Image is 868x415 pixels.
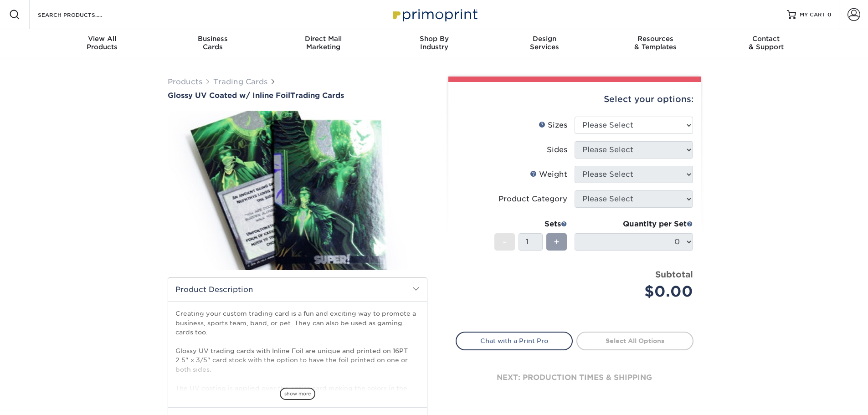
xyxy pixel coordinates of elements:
[268,35,379,43] span: Direct Mail
[47,35,158,51] div: Products
[489,35,600,51] div: Services
[489,29,600,58] a: DesignServices
[600,29,711,58] a: Resources& Templates
[175,309,420,411] p: Creating your custom trading card is a fun and exciting way to promote a business, sports team, b...
[711,29,822,58] a: Contact& Support
[530,169,567,180] div: Weight
[168,278,427,301] h2: Product Description
[494,219,567,230] div: Sets
[554,235,560,249] span: +
[379,29,489,58] a: Shop ByIndustry
[498,194,567,205] div: Product Category
[539,120,567,131] div: Sizes
[800,11,826,19] span: MY CART
[47,35,158,43] span: View All
[600,35,711,51] div: & Templates
[456,82,693,117] div: Select your options:
[37,9,126,20] input: SEARCH PRODUCTS.....
[581,281,693,302] div: $0.00
[47,29,158,58] a: View AllProducts
[168,91,290,100] span: Glossy UV Coated w/ Inline Foil
[576,332,693,350] a: Select All Options
[711,35,822,51] div: & Support
[827,11,832,18] span: 0
[489,35,600,43] span: Design
[503,235,507,249] span: -
[157,35,268,51] div: Cards
[157,35,268,43] span: Business
[379,35,489,51] div: Industry
[157,29,268,58] a: BusinessCards
[268,29,379,58] a: Direct MailMarketing
[379,35,489,43] span: Shop By
[280,388,315,400] span: show more
[456,332,573,350] a: Chat with a Print Pro
[168,101,427,280] img: Glossy UV Coated w/ Inline Foil 01
[600,35,711,43] span: Resources
[268,35,379,51] div: Marketing
[168,91,427,100] h1: Trading Cards
[168,91,427,100] a: Glossy UV Coated w/ Inline FoilTrading Cards
[655,269,693,279] strong: Subtotal
[168,77,202,86] a: Products
[213,77,267,86] a: Trading Cards
[389,5,480,24] img: Primoprint
[547,144,567,155] div: Sides
[711,35,822,43] span: Contact
[575,219,693,230] div: Quantity per Set
[456,350,693,405] div: next: production times & shipping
